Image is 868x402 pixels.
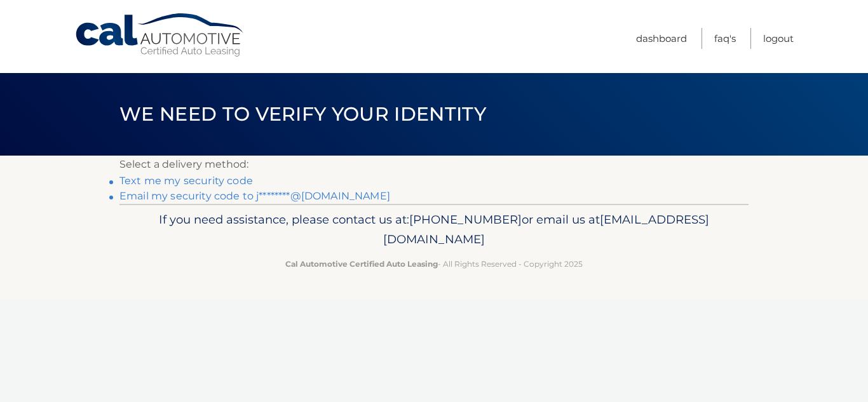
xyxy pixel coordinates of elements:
p: Select a delivery method: [119,156,749,173]
p: - All Rights Reserved - Copyright 2025 [128,257,740,271]
a: Email my security code to j********@[DOMAIN_NAME] [119,190,390,202]
a: Logout [763,28,794,49]
p: If you need assistance, please contact us at: or email us at [128,210,740,250]
span: We need to verify your identity [119,102,486,126]
a: Text me my security code [119,175,253,187]
strong: Cal Automotive Certified Auto Leasing [285,259,438,269]
a: Dashboard [636,28,687,49]
a: FAQ's [714,28,736,49]
a: Cal Automotive [74,13,246,58]
span: [PHONE_NUMBER] [409,212,522,227]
